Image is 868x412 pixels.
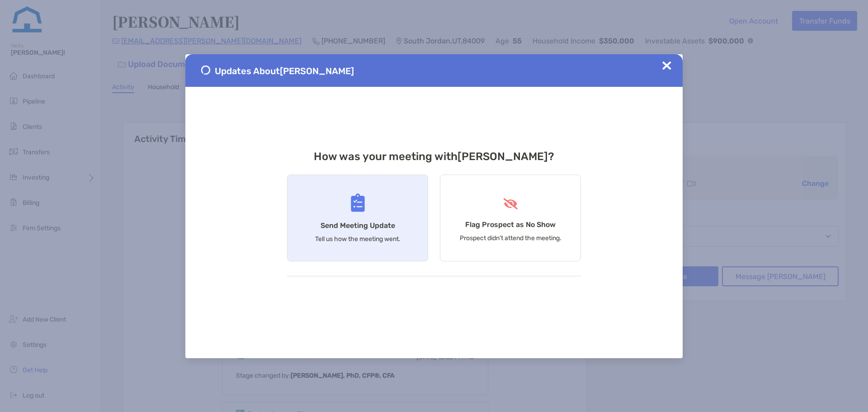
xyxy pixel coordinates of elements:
[215,66,354,76] span: Updates About [PERSON_NAME]
[315,235,401,243] p: Tell us how the meeting went.
[662,61,671,70] img: Close Updates Zoe
[351,194,365,212] img: Send Meeting Update
[321,221,395,230] h4: Send Meeting Update
[502,198,519,209] img: Flag Prospect as No Show
[287,150,581,163] h3: How was your meeting with [PERSON_NAME] ?
[201,66,210,75] img: Send Meeting Update 1
[460,234,561,242] p: Prospect didn’t attend the meeting.
[465,220,556,229] h4: Flag Prospect as No Show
